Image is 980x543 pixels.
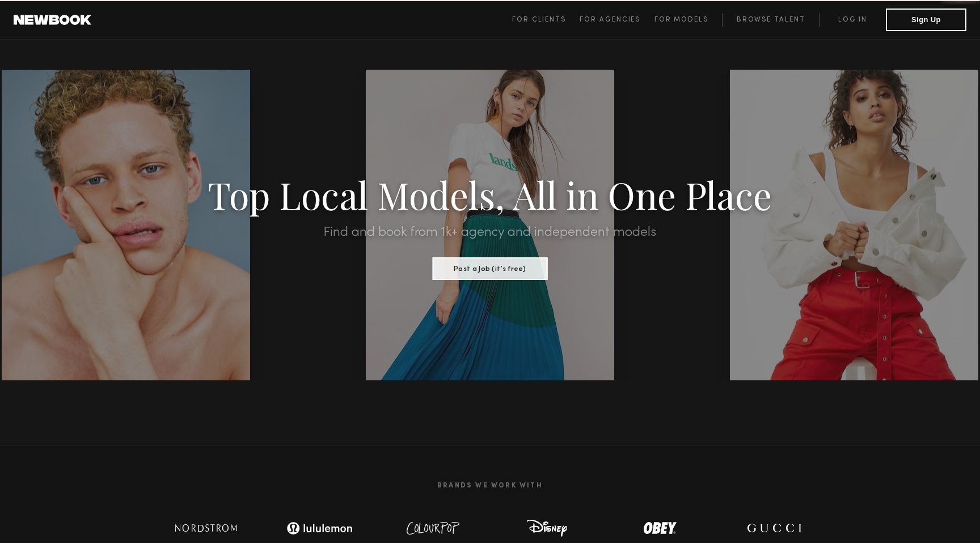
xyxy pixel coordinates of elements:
[512,16,566,23] span: For Clients
[510,517,584,540] img: logo-disney.svg
[722,13,819,27] a: Browse Talent
[580,13,654,27] a: For Agencies
[280,517,360,540] img: logo-lulu.svg
[886,9,966,31] button: Sign Up
[580,16,640,23] span: For Agencies
[74,226,907,239] h2: Find and book from 1k+ agency and independent models
[432,261,547,274] a: Post a Job (it’s free)
[654,16,708,23] span: For Models
[623,517,697,540] img: logo-obey.svg
[150,468,830,503] h2: Brands We Work With
[512,13,580,27] a: For Clients
[432,257,547,280] button: Post a Job (it’s free)
[167,517,246,540] img: logo-nordstrom.svg
[74,177,907,212] h1: Top Local Models, All in One Place
[737,517,810,540] img: logo-gucci.svg
[396,517,470,540] img: logo-colour-pop.svg
[654,13,723,27] a: For Models
[819,13,886,27] a: Log in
